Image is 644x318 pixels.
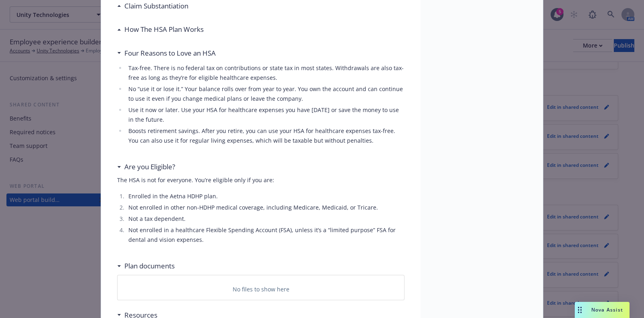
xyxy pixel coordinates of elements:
div: Claim Substantiation [117,1,188,11]
li: Enrolled in the Aetna HDHP plan. [126,191,405,201]
li: Tax-free. There is no federal tax on contributions or state tax in most states. Withdrawals are a... [126,63,405,83]
li: Not a tax dependent. [126,214,405,224]
li: Not enrolled in a healthcare Flexible Spending Account (FSA), unless it’s a “limited purpose” FSA... [126,225,405,245]
h3: How The HSA Plan Works [124,24,204,35]
div: Drag to move [575,302,585,318]
span: Nova Assist [591,306,623,313]
h3: Four Reasons to Love an HSA [124,48,216,58]
h3: Plan documents [124,261,175,271]
div: Are you Eligible? [117,162,175,172]
div: How The HSA Plan Works [117,24,204,35]
p: The HSA is not for everyone. You’re eligible only if you are: [117,175,405,185]
li: No “use it or lose it.” Your balance rolls over from year to year. You own the account and can co... [126,84,405,104]
li: Boosts retirement savings. After you retire, you can use your HSA for healthcare expenses tax-fre... [126,126,405,145]
h3: Claim Substantiation [124,1,188,11]
p: No files to show here [233,285,289,293]
li: Use it now or later. Use your HSA for healthcare expenses you have [DATE] or save the money to us... [126,105,405,125]
button: Nova Assist [575,302,630,318]
div: Four Reasons to Love an HSA [117,48,216,58]
div: Plan documents [117,261,175,271]
li: Not enrolled in other non-HDHP medical coverage, including Medicare, Medicaid, or Tricare. [126,203,405,212]
h3: Are you Eligible? [124,162,175,172]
